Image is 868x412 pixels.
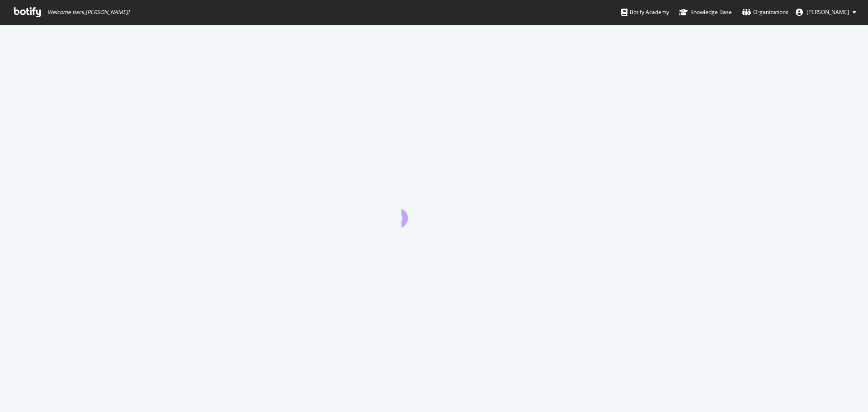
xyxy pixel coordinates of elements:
[788,5,863,19] button: [PERSON_NAME]
[47,9,129,16] span: Welcome back, [PERSON_NAME] !
[621,8,669,17] div: Botify Academy
[679,8,732,17] div: Knowledge Base
[401,195,467,227] div: animation
[742,8,788,17] div: Organizations
[807,8,849,16] span: Michelle Stephens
